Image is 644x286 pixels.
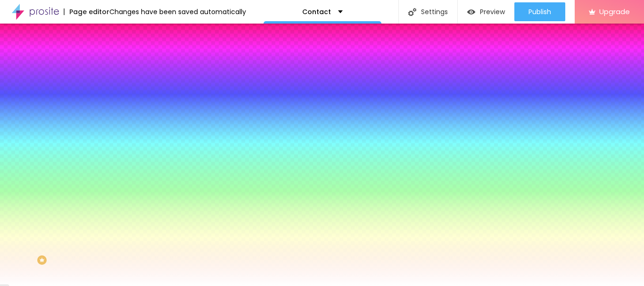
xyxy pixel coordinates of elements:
[458,2,514,21] button: Preview
[599,8,630,16] span: Upgrade
[467,8,475,16] img: view-1.svg
[528,8,551,16] span: Publish
[480,8,505,16] span: Preview
[109,8,246,15] div: Changes have been saved automatically
[514,2,565,21] button: Publish
[408,8,416,16] img: Icone
[302,8,331,15] p: Contact
[64,8,109,15] div: Page editor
